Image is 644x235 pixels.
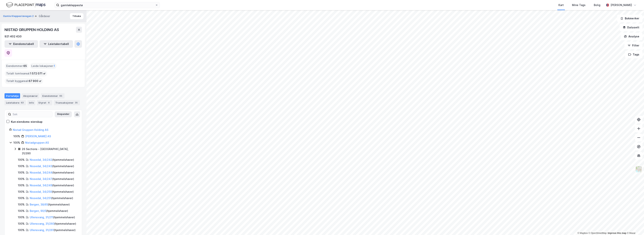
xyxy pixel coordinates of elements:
button: Gamle Kleppestøvegen 2 [3,14,34,18]
div: [PERSON_NAME] [611,3,632,7]
a: Bergen, 38/65 [30,203,48,206]
button: Tags [625,51,642,58]
div: Kart [558,3,564,7]
div: Bolig [594,3,600,7]
div: 65 [59,94,63,98]
div: ( hjemmelshaver ) [30,228,76,232]
a: Bergen, 90/5 [30,209,46,212]
button: Tilbake [70,13,83,19]
a: Mapbox [577,232,588,234]
span: 67 900 ㎡ [29,79,42,83]
div: ( hjemmelshaver ) [30,183,74,188]
a: Nissedal, 34/250 [30,190,52,193]
div: 100% [18,228,25,232]
div: Leietakere [5,100,26,105]
a: Nissedal, 34/249 [30,184,52,187]
img: logo.f888ab2527a4732fd821a326f86c7f29.svg [6,2,46,8]
div: Kun eiendoms-eierskap [11,120,42,124]
img: Z [635,166,642,173]
span: 1 [54,64,55,68]
div: 100% [18,177,25,181]
a: Nistad Gruppen Holding AS [13,128,48,131]
div: Portefølje [5,93,20,99]
div: ( hjemmelshaver ) [30,190,74,194]
a: Nissedal, 34/244 [30,171,52,174]
a: Nistadgruppen AS [25,141,49,144]
button: Datasett [620,24,642,31]
div: Eiendommer : [5,63,28,69]
div: 100% [13,140,20,145]
div: ( hjemmelshaver ) [30,221,76,226]
div: Eiendommer [41,93,64,99]
div: ( hjemmelshaver ) [30,196,73,200]
div: 921 402 430 [5,34,22,39]
div: ( hjemmelshaver ) [30,158,74,162]
div: Kontrollprogram for chat [625,217,644,235]
div: 100% [13,134,20,139]
div: Styret [37,100,52,105]
div: ( hjemmelshaver ) [30,170,74,175]
button: Ekspander [55,111,72,117]
button: Leietakertabell [39,40,73,48]
input: Søk på adresse, matrikkel, gårdeiere, leietakere eller personer [59,2,155,8]
iframe: Chat Widget [625,217,644,235]
button: Filter [624,42,642,49]
div: 100% [18,183,25,188]
div: 35 [74,101,78,105]
div: 100% [18,164,25,168]
div: ( hjemmelshaver ) [30,202,70,207]
button: Analyse [621,33,642,40]
a: OpenStreetMap [589,232,607,234]
div: Gårdeier [39,14,50,18]
a: Nissedal, 34/251 [30,196,51,200]
div: 100% [18,202,25,207]
div: NISTAD GRUPPEN HOLDING AS [5,27,60,33]
a: [PERSON_NAME] AS [25,135,51,138]
div: ( hjemmelshaver ) [30,209,68,213]
a: Nissedal, 34/242 [30,158,52,161]
button: Eiendomstabell [5,40,38,48]
div: 63 [20,101,24,105]
div: Transaksjoner [54,100,80,105]
div: Info [27,100,35,105]
div: 100% [18,215,25,220]
span: 65 [23,64,27,68]
div: 100% [18,158,25,162]
div: 100% [18,170,25,175]
div: 100% [18,209,25,213]
div: ( hjemmelshaver ) [30,215,75,220]
div: ( hjemmelshaver ) [30,164,74,168]
a: Ullensvang, 31/260 [30,222,54,225]
a: Ullensvang, 31/261 [30,228,54,232]
a: Nissedal, 34/247 [30,177,52,180]
div: Totalt tomteareal : [5,70,47,77]
div: 100% [18,190,25,194]
a: Ullensvang, 31/211 [30,216,53,219]
div: 6 [47,101,51,105]
span: 1 572 071 ㎡ [30,71,46,76]
div: Aksjonærer [22,93,39,99]
div: Mine Tags [572,3,586,7]
button: Bokmerker [617,15,642,22]
div: Totalt byggareal : [5,78,43,84]
input: Søk [11,111,52,117]
div: 26 Sections - [GEOGRAPHIC_DATA], 31/390 [22,147,77,156]
div: 100% [18,196,25,200]
div: ( hjemmelshaver ) [30,177,74,181]
div: 100% [18,221,25,226]
a: Improve this map [608,232,626,234]
div: Leide lokasjoner : [30,63,57,69]
a: Nissedal, 34/243 [30,164,52,168]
